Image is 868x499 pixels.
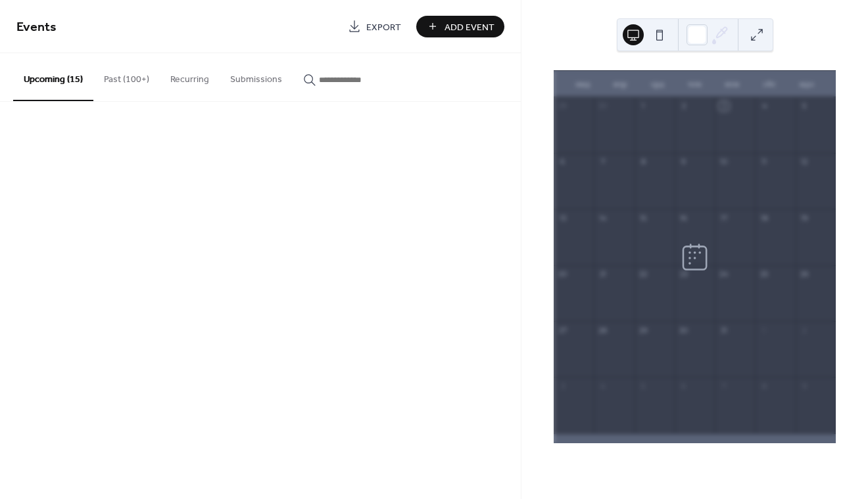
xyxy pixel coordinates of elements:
[220,53,293,100] button: Submissions
[639,157,648,167] div: 8
[800,325,809,335] div: 2
[751,71,788,97] div: сбт
[639,71,676,97] div: срд
[639,381,648,391] div: 5
[719,157,729,167] div: 10
[558,101,567,111] div: 29
[602,71,639,97] div: втр
[800,157,809,167] div: 12
[679,381,688,391] div: 6
[564,71,602,97] div: пнд
[800,213,809,223] div: 19
[598,101,608,111] div: 30
[598,325,608,335] div: 28
[713,71,751,97] div: птн
[416,16,504,37] button: Add Event
[639,213,648,223] div: 15
[598,157,608,167] div: 7
[598,213,608,223] div: 14
[558,157,567,167] div: 6
[759,157,769,167] div: 11
[679,157,688,167] div: 9
[759,325,769,335] div: 1
[679,213,688,223] div: 16
[679,269,688,279] div: 23
[160,53,220,100] button: Recurring
[800,269,809,279] div: 26
[800,101,809,111] div: 5
[719,213,729,223] div: 17
[558,269,567,279] div: 20
[558,325,567,335] div: 27
[759,269,769,279] div: 25
[13,53,93,101] button: Upcoming (15)
[719,101,729,111] div: 3
[719,269,729,279] div: 24
[759,101,769,111] div: 4
[788,71,825,97] div: ндл
[719,381,729,391] div: 7
[445,20,494,34] span: Add Event
[338,16,411,37] a: Export
[93,53,160,100] button: Past (100+)
[639,101,648,111] div: 1
[558,213,567,223] div: 13
[16,14,57,40] span: Events
[598,269,608,279] div: 21
[759,381,769,391] div: 8
[719,325,729,335] div: 31
[759,213,769,223] div: 18
[639,325,648,335] div: 29
[558,381,567,391] div: 3
[679,101,688,111] div: 2
[676,71,713,97] div: чтв
[366,20,401,34] span: Export
[639,269,648,279] div: 22
[598,381,608,391] div: 4
[679,325,688,335] div: 30
[800,381,809,391] div: 9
